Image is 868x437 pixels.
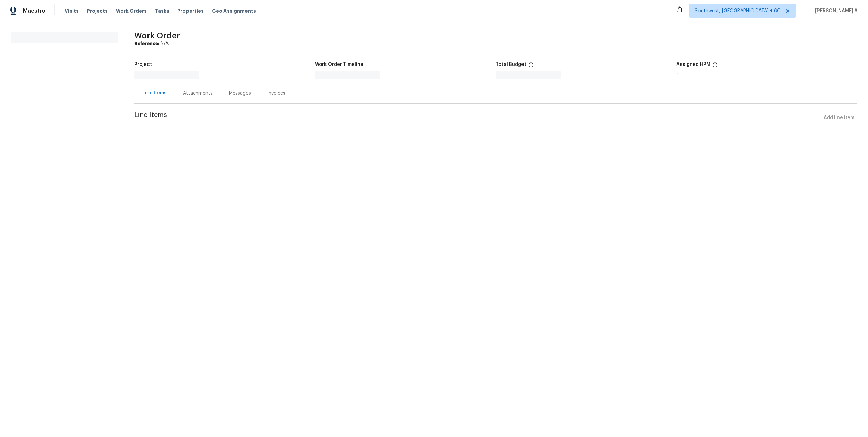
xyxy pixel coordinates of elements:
[177,7,204,14] span: Properties
[315,62,363,67] h5: Work Order Timeline
[134,62,152,67] h5: Project
[65,7,79,14] span: Visits
[676,62,710,67] h5: Assigned HPM
[676,71,857,76] div: -
[496,62,526,67] h5: Total Budget
[712,62,718,71] span: The hpm assigned to this work order.
[155,8,169,13] span: Tasks
[134,41,159,46] b: Reference:
[87,7,108,14] span: Projects
[134,112,821,124] span: Line Items
[812,7,858,14] span: [PERSON_NAME] A
[142,90,167,96] div: Line Items
[212,7,256,14] span: Geo Assignments
[528,62,534,71] span: The total cost of line items that have been proposed by Opendoor. This sum includes line items th...
[134,40,857,47] div: N/A
[229,90,251,97] div: Messages
[23,7,45,14] span: Maestro
[183,90,213,97] div: Attachments
[695,7,781,14] span: Southwest, [GEOGRAPHIC_DATA] + 60
[267,90,285,97] div: Invoices
[134,32,180,40] span: Work Order
[116,7,147,14] span: Work Orders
